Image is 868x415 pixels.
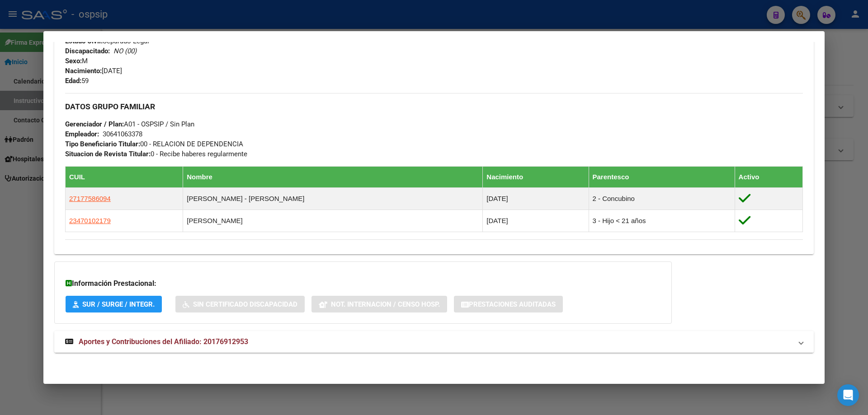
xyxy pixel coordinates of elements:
[65,67,122,75] span: [DATE]
[454,296,563,312] button: Prestaciones Auditadas
[66,278,660,289] h3: Información Prestacional:
[183,167,483,188] th: Nombre
[66,167,183,188] th: CUIL
[65,57,82,65] strong: Sexo:
[65,120,124,128] strong: Gerenciador / Plan:
[331,300,440,308] span: Not. Internacion / Censo Hosp.
[65,130,99,138] strong: Empleador:
[65,150,151,158] strong: Situacion de Revista Titular:
[175,296,305,312] button: Sin Certificado Discapacidad
[65,140,140,148] strong: Tipo Beneficiario Titular:
[483,210,589,232] td: [DATE]
[65,77,81,85] strong: Edad:
[589,167,735,188] th: Parentesco
[65,102,803,112] h3: DATOS GRUPO FAMILIAR
[483,167,589,188] th: Nacimiento
[65,57,88,65] span: M
[183,210,483,232] td: [PERSON_NAME]
[469,300,556,308] span: Prestaciones Auditadas
[65,120,194,128] span: A01 - OSPSIP / Sin Plan
[103,129,142,139] div: 30641063378
[483,188,589,210] td: [DATE]
[65,150,247,158] span: 0 - Recibe haberes regularmente
[183,188,483,210] td: [PERSON_NAME] - [PERSON_NAME]
[837,384,859,406] div: Open Intercom Messenger
[82,300,155,308] span: SUR / SURGE / INTEGR.
[65,140,243,148] span: 00 - RELACION DE DEPENDENCIA
[589,210,735,232] td: 3 - Hijo < 21 años
[69,195,111,202] span: 27177586094
[79,337,248,346] span: Aportes y Contribuciones del Afiliado: 20176912953
[66,296,162,312] button: SUR / SURGE / INTEGR.
[54,331,814,353] mat-expansion-panel-header: Aportes y Contribuciones del Afiliado: 20176912953
[311,296,447,312] button: Not. Internacion / Censo Hosp.
[65,77,89,85] span: 59
[65,67,102,75] strong: Nacimiento:
[113,47,137,55] i: NO (00)
[65,47,110,55] strong: Discapacitado:
[69,217,111,224] span: 23470102179
[193,300,297,308] span: Sin Certificado Discapacidad
[589,188,735,210] td: 2 - Concubino
[735,167,802,188] th: Activo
